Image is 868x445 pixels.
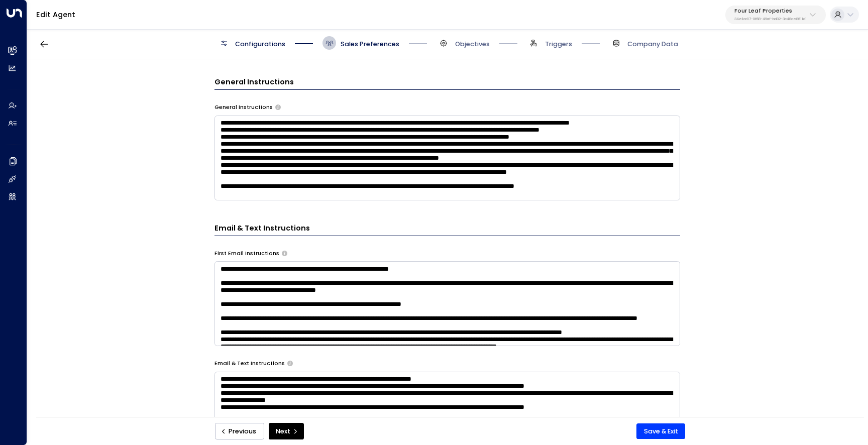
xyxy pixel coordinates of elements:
label: Email & Text Instructions [214,360,285,368]
button: Provide any specific instructions you want the agent to follow when responding to leads. This app... [275,104,281,110]
button: Specify instructions for the agent's first email only, such as introductory content, special offe... [282,251,287,256]
span: Objectives [455,40,490,49]
h3: Email & Text Instructions [214,223,680,236]
button: Save & Exit [636,423,685,439]
span: Configurations [235,40,285,49]
label: First Email Instructions [214,250,279,258]
button: Provide any specific instructions you want the agent to follow only when responding to leads via ... [287,361,293,366]
button: Next [269,423,304,440]
button: Four Leaf Properties34e1cd17-0f68-49af-bd32-3c48ce8611d1 [725,6,826,24]
p: 34e1cd17-0f68-49af-bd32-3c48ce8611d1 [734,17,807,21]
span: Company Data [627,40,678,49]
span: Sales Preferences [341,40,399,49]
p: Four Leaf Properties [734,8,807,14]
a: Edit Agent [36,10,75,20]
span: Triggers [545,40,572,49]
h3: General Instructions [214,77,680,90]
button: Previous [215,423,264,440]
label: General Instructions [214,103,273,112]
